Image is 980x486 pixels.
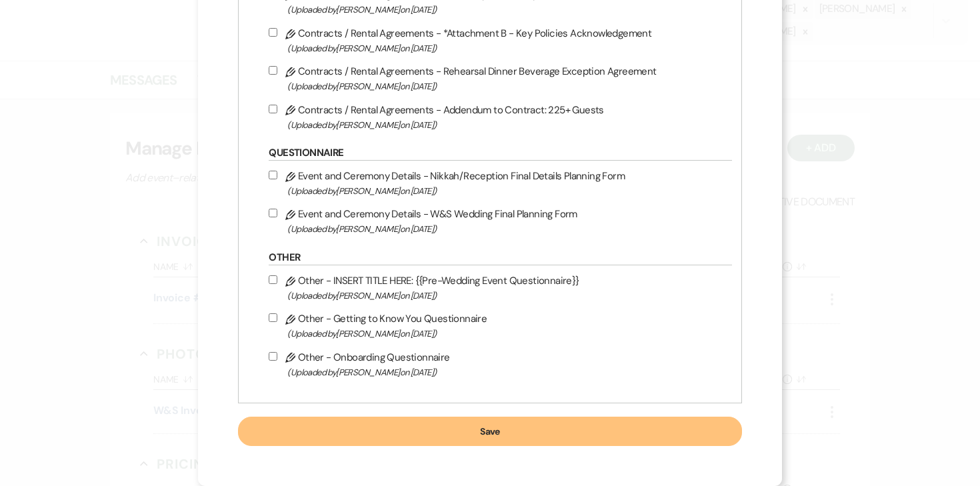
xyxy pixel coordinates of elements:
span: (Uploaded by [PERSON_NAME] on [DATE] ) [287,117,725,133]
label: Contracts / Rental Agreements - Addendum to Contract: 225+ Guests [269,101,725,133]
label: Event and Ceremony Details - W&S Wedding Final Planning Form [269,205,725,237]
span: (Uploaded by [PERSON_NAME] on [DATE] ) [287,79,725,94]
input: Other - INSERT TITLE HERE: {{Pre-Wedding Event Questionnaire}}(Uploaded by[PERSON_NAME]on [DATE]) [269,275,277,284]
span: (Uploaded by [PERSON_NAME] on [DATE] ) [287,2,725,17]
label: Event and Ceremony Details - Nikkah/Reception Final Details Planning Form [269,167,725,199]
input: Event and Ceremony Details - Nikkah/Reception Final Details Planning Form(Uploaded by[PERSON_NAME... [269,171,277,179]
input: Other - Onboarding Questionnaire(Uploaded by[PERSON_NAME]on [DATE]) [269,352,277,361]
input: Other - Getting to Know You Questionnaire(Uploaded by[PERSON_NAME]on [DATE]) [269,313,277,322]
span: (Uploaded by [PERSON_NAME] on [DATE] ) [287,183,725,199]
label: Other - INSERT TITLE HERE: {{Pre-Wedding Event Questionnaire}} [269,272,725,303]
span: (Uploaded by [PERSON_NAME] on [DATE] ) [287,221,725,237]
span: (Uploaded by [PERSON_NAME] on [DATE] ) [287,288,725,303]
span: (Uploaded by [PERSON_NAME] on [DATE] ) [287,365,725,380]
span: (Uploaded by [PERSON_NAME] on [DATE] ) [287,41,725,56]
input: Contracts / Rental Agreements - Addendum to Contract: 225+ Guests(Uploaded by[PERSON_NAME]on [DATE]) [269,105,277,113]
label: Other - Getting to Know You Questionnaire [269,310,725,341]
label: Contracts / Rental Agreements - *Attachment B - Key Policies Acknowledgement [269,25,725,56]
input: Event and Ceremony Details - W&S Wedding Final Planning Form(Uploaded by[PERSON_NAME]on [DATE]) [269,209,277,217]
h6: Questionnaire [269,146,731,161]
span: (Uploaded by [PERSON_NAME] on [DATE] ) [287,326,725,341]
label: Contracts / Rental Agreements - Rehearsal Dinner Beverage Exception Agreement [269,63,725,94]
input: Contracts / Rental Agreements - Rehearsal Dinner Beverage Exception Agreement(Uploaded by[PERSON_... [269,66,277,75]
h6: Other [269,251,731,265]
label: Other - Onboarding Questionnaire [269,349,725,380]
button: Save [238,417,741,446]
input: Contracts / Rental Agreements - *Attachment B - Key Policies Acknowledgement(Uploaded by[PERSON_N... [269,28,277,37]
